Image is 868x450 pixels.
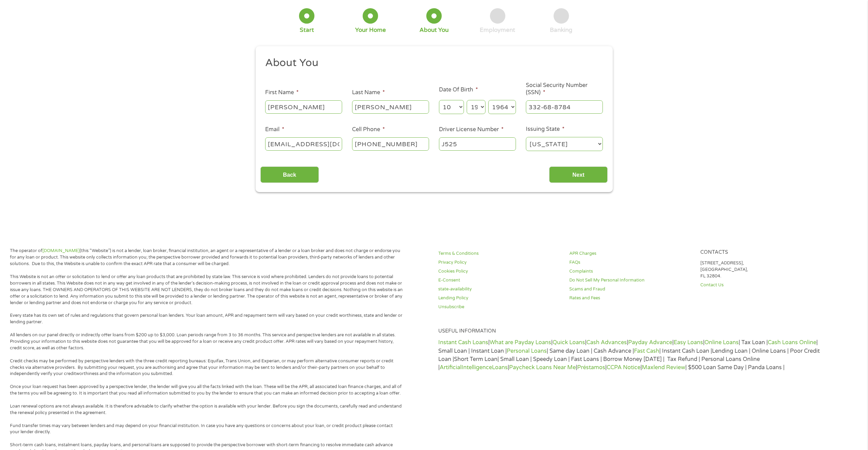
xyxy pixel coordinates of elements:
[438,250,561,257] a: Terms & Conditions
[462,364,492,371] a: Intelligence
[438,304,561,310] a: Unsubscribe
[569,250,692,257] a: APR Charges
[265,89,299,96] label: First Name
[700,260,823,279] p: [STREET_ADDRESS], [GEOGRAPHIC_DATA], FL 32804.
[419,26,449,34] div: About You
[628,339,672,346] a: Payday Advance
[526,100,603,113] input: 078-05-1120
[352,137,429,150] input: (541) 754-3010
[10,403,403,416] p: Loan renewal options are not always available. It is therefore advisable to clarify whether the o...
[10,274,403,306] p: This Website is not an offer or solicitation to lend or offer any loan products that are prohibit...
[674,339,703,346] a: Easy Loans
[526,126,565,133] label: Issuing State
[10,312,403,325] p: Every state has its own set of rules and regulations that govern personal loan lenders. Your loan...
[352,100,429,113] input: Smith
[549,166,608,183] input: Next
[440,364,462,371] a: Artificial
[768,339,816,346] a: Cash Loans Online
[569,277,692,284] a: Do Not Sell My Personal Information
[586,339,627,346] a: Cash Advances
[439,126,504,133] label: Driver License Number
[438,286,561,292] a: state-availability
[439,86,478,93] label: Date Of Birth
[42,248,80,253] a: [DOMAIN_NAME]
[265,126,284,133] label: Email
[438,339,488,346] a: Instant Cash Loans
[10,248,403,267] p: The operator of (this “Website”) is not a lender, loan broker, financial institution, an agent or...
[569,259,692,266] a: FAQs
[10,423,403,436] p: Fund transfer times may vary between lenders and may depend on your financial institution. In cas...
[10,358,403,377] p: Credit checks may be performed by perspective lenders with the three credit reporting bureaus: Eq...
[704,339,739,346] a: Online Loans
[10,384,403,397] p: Once your loan request has been approved by a perspective lender, the lender will give you all th...
[265,100,342,113] input: John
[526,82,603,96] label: Social Security Number (SSN)
[438,338,823,372] p: | | | | | | | Tax Loan | | Small Loan | Instant Loan | | Same day Loan | Cash Advance | | Instant...
[480,26,515,34] div: Employment
[507,348,547,354] a: Personal Loans
[10,332,403,351] p: All lenders on our panel directly or indirectly offer loans from $200 up to $3,000. Loan periods ...
[634,348,659,354] a: Fast Cash
[300,26,314,34] div: Start
[700,282,823,288] a: Contact Us
[569,286,692,292] a: Scams and Fraud
[260,166,319,183] input: Back
[492,364,508,371] a: Loans
[352,89,385,96] label: Last Name
[438,295,561,301] a: Lending Policy
[265,56,598,70] h2: About You
[265,137,342,150] input: john@gmail.com
[569,295,692,301] a: Rates and Fees
[355,26,386,34] div: Your Home
[607,364,640,371] a: CCPA Notice
[553,339,585,346] a: Quick Loans
[352,126,385,133] label: Cell Phone
[438,259,561,266] a: Privacy Policy
[438,277,561,284] a: E-Consent
[642,364,685,371] a: Maxlend Review
[700,249,823,256] h4: Contacts
[438,268,561,275] a: Cookies Policy
[438,328,823,335] h4: Useful Information
[569,268,692,275] a: Complaints
[550,26,572,34] div: Banking
[509,364,576,371] a: Paycheck Loans Near Me
[577,364,605,371] a: Préstamos
[490,339,551,346] a: What are Payday Loans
